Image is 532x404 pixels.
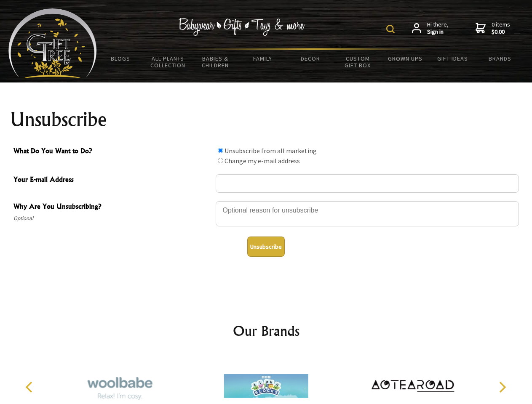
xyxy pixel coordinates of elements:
[21,378,40,396] button: Previous
[427,28,449,36] strong: Sign in
[286,50,334,67] a: Decor
[427,21,449,36] span: Hi there,
[13,213,211,223] span: Optional
[225,146,317,155] label: Unsubscribe from all marketing
[225,157,300,165] label: Change my e-mail address
[381,50,429,67] a: Grown Ups
[8,8,97,78] img: Babyware - Gifts - Toys and more...
[13,174,211,186] span: Your E-mail Address
[218,158,223,163] input: What Do You Want to Do?
[218,148,223,153] input: What Do You Want to Do?
[216,174,519,193] input: Your E-mail Address
[247,237,285,257] button: Unsubscribe
[13,201,211,213] span: Why Are You Unsubscribing?
[476,50,524,67] a: Brands
[97,50,144,67] a: BLOGS
[13,146,211,158] span: What Do You Want to Do?
[17,321,516,341] h2: Our Brands
[216,201,519,226] textarea: Why Are You Unsubscribing?
[493,378,511,396] button: Next
[386,25,395,33] img: product search
[239,50,287,67] a: Family
[179,18,305,36] img: Babywear - Gifts - Toys & more
[476,21,510,36] a: 0 items$0.00
[412,21,449,36] a: Hi there,Sign in
[10,109,522,130] h1: Unsubscribe
[492,28,510,36] strong: $0.00
[192,50,239,74] a: Babies & Children
[492,21,510,36] span: 0 items
[334,50,382,74] a: Custom Gift Box
[429,50,476,67] a: Gift Ideas
[144,50,192,74] a: All Plants Collection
